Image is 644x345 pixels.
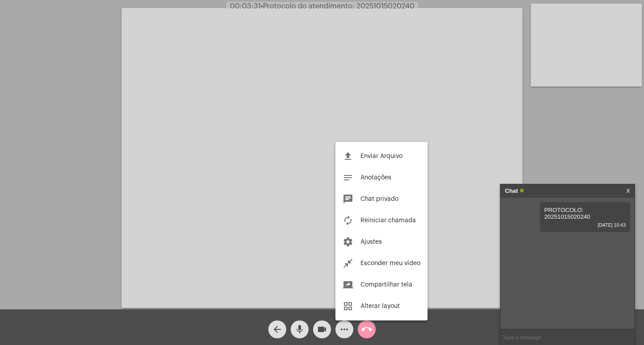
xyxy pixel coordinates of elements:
span: Compartilhar tela [360,282,412,288]
span: Esconder meu vídeo [360,260,420,266]
mat-icon: notes [343,172,353,183]
mat-icon: chat [343,194,353,204]
mat-icon: screen_share [343,279,353,290]
span: Anotações [360,175,391,181]
span: Enviar Arquivo [360,153,402,159]
span: Alterar layout [360,303,400,309]
mat-icon: autorenew [343,215,353,226]
mat-icon: grid_view [343,301,353,312]
span: Reiniciar chamada [360,217,416,224]
span: Ajustes [360,239,382,245]
mat-icon: settings [343,237,353,247]
span: Chat privado [360,196,398,202]
mat-icon: file_upload [343,151,353,162]
mat-icon: close_fullscreen [343,258,353,269]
